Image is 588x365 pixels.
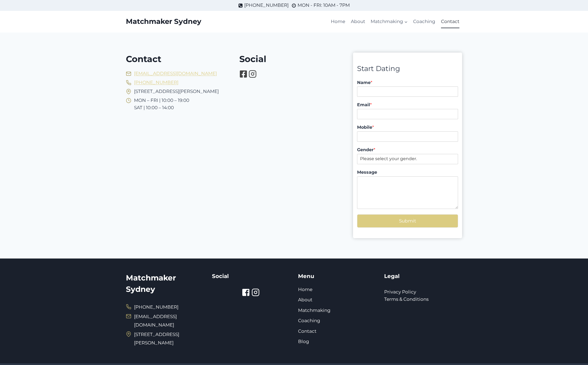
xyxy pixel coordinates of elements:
[298,2,350,9] span: MON - FRI: 10AM - 7PM
[126,79,178,86] a: [PHONE_NUMBER]
[298,272,376,280] h5: Menu
[134,88,219,95] span: [STREET_ADDRESS][PERSON_NAME]
[134,71,217,76] a: [EMAIL_ADDRESS][DOMAIN_NAME]
[357,125,458,130] label: Mobile
[134,303,178,311] span: [PHONE_NUMBER]
[357,214,458,228] button: Submit
[126,53,231,66] h1: Contact
[384,272,462,280] h5: Legal
[134,314,177,328] a: [EMAIL_ADDRESS][DOMAIN_NAME]
[298,318,320,323] a: Coaching
[368,15,410,28] a: Matchmaking
[134,330,204,347] span: [STREET_ADDRESS][PERSON_NAME]
[328,15,462,28] nav: Primary
[238,2,289,9] a: [PHONE_NUMBER]
[126,17,201,26] a: Matchmaker Sydney
[298,297,312,302] a: About
[298,287,312,292] a: Home
[357,63,458,75] div: Start Dating
[357,80,458,86] label: Name
[357,147,458,153] label: Gender
[357,170,458,175] label: Message
[298,308,331,313] a: Matchmaking
[371,18,408,25] span: Matchmaking
[328,15,348,28] a: Home
[212,272,290,280] h5: Social
[357,131,458,142] input: Mobile
[134,79,178,86] span: [PHONE_NUMBER]
[438,15,462,28] a: Contact
[134,97,189,111] span: MON – FRI | 10:00 – 19:00 SAT | 10:00 – 14:00
[357,102,458,108] label: Email
[348,15,368,28] a: About
[384,289,416,295] a: Privacy Policy
[384,296,429,302] a: Terms & Conditions
[298,328,316,334] a: Contact
[239,53,344,66] h1: Social
[126,303,178,311] a: [PHONE_NUMBER]
[298,339,309,344] a: Blog
[410,15,438,28] a: Coaching
[244,2,289,9] span: [PHONE_NUMBER]
[126,272,204,295] h2: Matchmaker Sydney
